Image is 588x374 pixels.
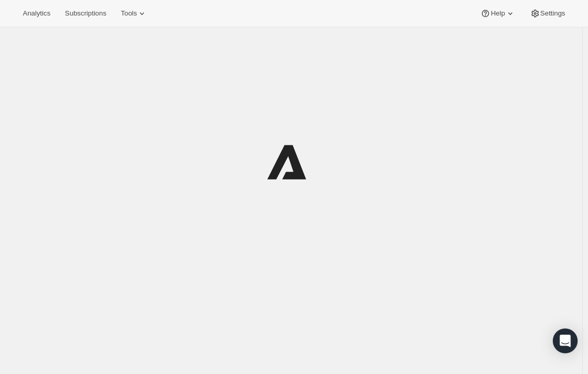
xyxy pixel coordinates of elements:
span: Help [491,9,505,18]
span: Analytics [23,9,50,18]
button: Help [474,6,521,21]
span: Subscriptions [65,9,106,18]
div: Open Intercom Messenger [553,328,578,353]
span: Settings [540,9,565,18]
button: Settings [524,6,571,21]
button: Subscriptions [59,6,112,21]
button: Analytics [17,6,56,21]
button: Tools [114,6,153,21]
span: Tools [121,9,137,18]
